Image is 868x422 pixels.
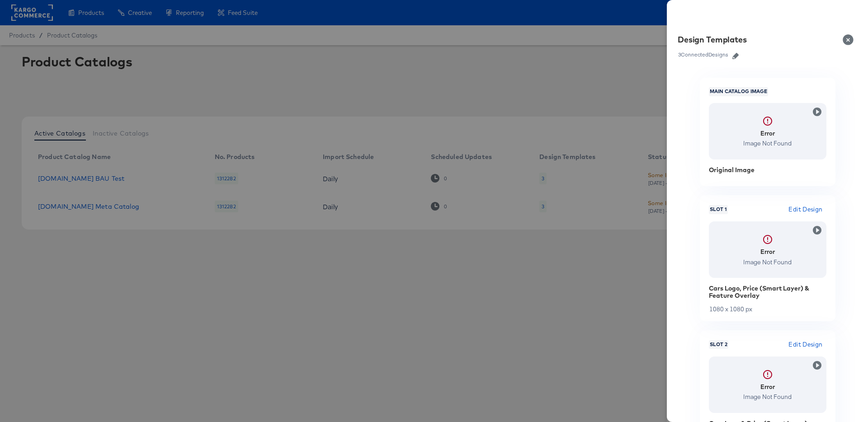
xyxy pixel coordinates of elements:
[785,339,826,350] button: Edit Design
[678,34,747,45] div: Design Templates
[709,88,768,95] span: Main Catalog Image
[709,166,826,173] div: Original Image
[709,285,826,299] div: Cars Logo, Price (Smart Layer) & Feature Overlay
[709,306,826,312] div: 1080 x 1080 px
[709,341,728,348] span: Slot 2
[837,27,863,52] button: Close
[678,52,729,58] div: 3 Connected Designs
[788,339,822,350] span: Edit Design
[788,204,822,215] span: Edit Design
[709,206,728,213] span: Slot 1
[785,204,826,215] button: Edit Design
